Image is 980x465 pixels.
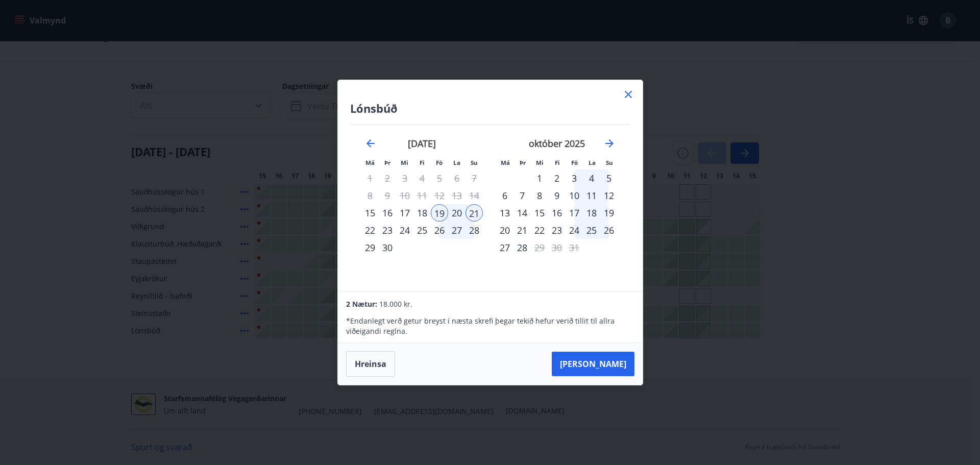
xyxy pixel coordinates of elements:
[600,222,618,239] div: 26
[346,299,377,309] span: 2 Nætur:
[436,159,443,166] small: Fö
[453,159,460,166] small: La
[361,204,379,222] td: Choose mánudagur, 15. september 2025 as your check-in date. It’s available.
[531,187,548,204] div: 8
[513,187,531,204] td: Choose þriðjudagur, 7. október 2025 as your check-in date. It’s available.
[413,222,431,239] td: Choose fimmtudagur, 25. september 2025 as your check-in date. It’s available.
[465,204,483,222] td: Selected as end date. sunnudagur, 21. september 2025
[448,187,465,204] td: Not available. laugardagur, 13. september 2025
[431,204,448,222] div: 19
[531,169,548,187] td: Choose miðvikudagur, 1. október 2025 as your check-in date. It’s available.
[364,137,377,150] div: Move backward to switch to the previous month.
[379,204,396,222] div: 16
[379,299,412,309] span: 18.000 kr.
[379,187,396,204] td: Not available. þriðjudagur, 9. september 2025
[361,239,379,256] td: Choose mánudagur, 29. september 2025 as your check-in date. It’s available.
[566,204,583,222] div: 17
[571,159,578,166] small: Fö
[350,101,630,116] h4: Lónsbúð
[361,222,379,239] div: 22
[566,187,583,204] div: 10
[448,222,465,239] div: 27
[513,239,531,256] td: Choose þriðjudagur, 28. október 2025 as your check-in date. It’s available.
[401,159,408,166] small: Mi
[548,187,566,204] td: Choose fimmtudagur, 9. október 2025 as your check-in date. It’s available.
[566,169,583,187] div: 3
[379,222,396,239] td: Choose þriðjudagur, 23. september 2025 as your check-in date. It’s available.
[496,204,513,222] td: Choose mánudagur, 13. október 2025 as your check-in date. It’s available.
[589,159,596,166] small: La
[465,222,483,239] td: Choose sunnudagur, 28. september 2025 as your check-in date. It’s available.
[448,222,465,239] td: Choose laugardagur, 27. september 2025 as your check-in date. It’s available.
[566,169,583,187] td: Choose föstudagur, 3. október 2025 as your check-in date. It’s available.
[548,222,566,239] td: Choose fimmtudagur, 23. október 2025 as your check-in date. It’s available.
[496,239,513,256] td: Choose mánudagur, 27. október 2025 as your check-in date. It’s available.
[448,204,465,222] div: 20
[379,169,396,187] td: Not available. þriðjudagur, 2. september 2025
[396,222,413,239] td: Choose miðvikudagur, 24. september 2025 as your check-in date. It’s available.
[413,204,431,222] td: Choose fimmtudagur, 18. september 2025 as your check-in date. It’s available.
[496,222,513,239] td: Choose mánudagur, 20. október 2025 as your check-in date. It’s available.
[552,352,634,376] button: [PERSON_NAME]
[413,187,431,204] td: Not available. fimmtudagur, 11. september 2025
[513,222,531,239] div: 21
[583,187,600,204] div: 11
[548,239,566,256] td: Not available. fimmtudagur, 30. október 2025
[465,187,483,204] td: Not available. sunnudagur, 14. september 2025
[531,204,548,222] div: 15
[531,169,548,187] div: 1
[496,187,513,204] div: 6
[513,222,531,239] td: Choose þriðjudagur, 21. október 2025 as your check-in date. It’s available.
[583,187,600,204] td: Choose laugardagur, 11. október 2025 as your check-in date. It’s available.
[361,187,379,204] td: Not available. mánudagur, 8. september 2025
[531,239,548,256] td: Choose miðvikudagur, 29. október 2025 as your check-in date. It’s available.
[583,222,600,239] div: 25
[531,222,548,239] td: Choose miðvikudagur, 22. október 2025 as your check-in date. It’s available.
[531,222,548,239] div: 22
[384,159,390,166] small: Þr
[448,169,465,187] td: Not available. laugardagur, 6. september 2025
[513,204,531,222] div: 14
[566,187,583,204] td: Choose föstudagur, 10. október 2025 as your check-in date. It’s available.
[566,222,583,239] td: Choose föstudagur, 24. október 2025 as your check-in date. It’s available.
[431,204,448,222] td: Selected as start date. föstudagur, 19. september 2025
[413,169,431,187] td: Not available. fimmtudagur, 4. september 2025
[361,239,379,256] div: 29
[513,187,531,204] div: 7
[396,204,413,222] td: Choose miðvikudagur, 17. september 2025 as your check-in date. It’s available.
[396,222,413,239] div: 24
[520,159,526,166] small: Þr
[548,169,566,187] div: 2
[600,204,618,222] td: Choose sunnudagur, 19. október 2025 as your check-in date. It’s available.
[465,169,483,187] td: Not available. sunnudagur, 7. september 2025
[420,159,425,166] small: Fi
[513,204,531,222] td: Choose þriðjudagur, 14. október 2025 as your check-in date. It’s available.
[379,239,396,256] div: 30
[431,169,448,187] td: Not available. föstudagur, 5. september 2025
[536,159,544,166] small: Mi
[555,159,560,166] small: Fi
[600,169,618,187] div: 5
[531,187,548,204] td: Choose miðvikudagur, 8. október 2025 as your check-in date. It’s available.
[361,169,379,187] td: Not available. mánudagur, 1. september 2025
[600,204,618,222] div: 19
[603,137,616,150] div: Move forward to switch to the next month.
[600,169,618,187] td: Choose sunnudagur, 5. október 2025 as your check-in date. It’s available.
[600,187,618,204] div: 12
[496,204,513,222] div: 13
[396,169,413,187] td: Not available. miðvikudagur, 3. september 2025
[465,204,483,222] div: 21
[365,159,375,166] small: Má
[548,204,566,222] div: 16
[583,222,600,239] td: Choose laugardagur, 25. október 2025 as your check-in date. It’s available.
[531,239,548,256] div: Aðeins útritun í boði
[548,169,566,187] td: Choose fimmtudagur, 2. október 2025 as your check-in date. It’s available.
[465,222,483,239] div: 28
[471,159,478,166] small: Su
[396,204,413,222] div: 17
[396,187,413,204] td: Not available. miðvikudagur, 10. september 2025
[529,137,585,150] strong: október 2025
[379,239,396,256] td: Choose þriðjudagur, 30. september 2025 as your check-in date. It’s available.
[531,204,548,222] td: Choose miðvikudagur, 15. október 2025 as your check-in date. It’s available.
[379,204,396,222] td: Choose þriðjudagur, 16. september 2025 as your check-in date. It’s available.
